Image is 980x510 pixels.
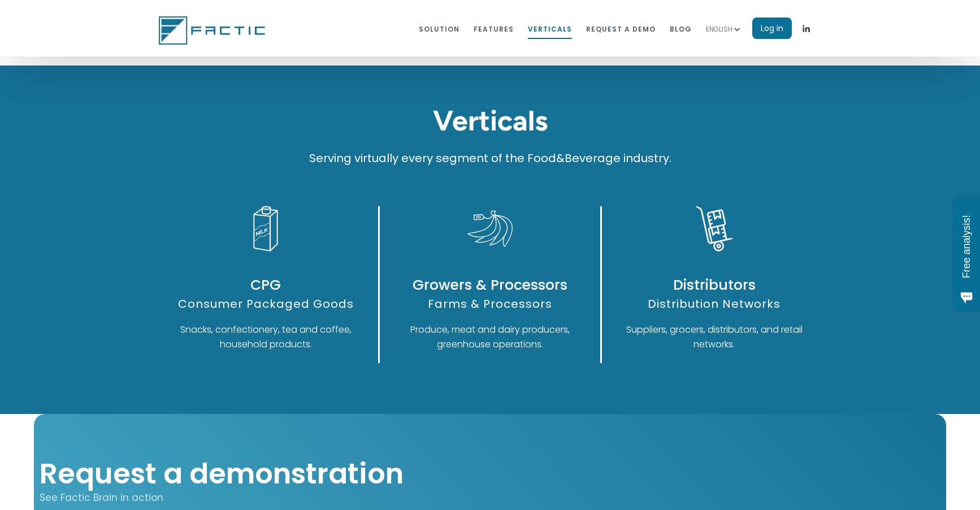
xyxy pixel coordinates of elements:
div: See Factic Brain in action [40,490,409,505]
h3: Growers & Processors [391,274,589,297]
div: ENGLISH [706,24,732,35]
h3: Distributors [613,274,815,297]
div: Consumer Packaged Goods [165,297,367,311]
h3: CPG [165,274,367,297]
div: Farms & Processors [391,297,589,311]
a: features [474,18,514,39]
p: Snacks, confectionery, tea and coffee, household products. [165,322,367,352]
a: VERTICALS [528,18,572,39]
div: Distribution Networks [613,297,815,311]
div: ENGLISH [706,11,752,46]
a: REQUEST A DEMO [586,18,656,39]
a: blog [670,18,692,39]
p: Produce, meat and dairy producers, greenhouse operations. [391,322,589,352]
a: Solution [419,18,459,39]
a: Log in [752,18,792,39]
h1: Request a demonstration [40,458,409,490]
p: Suppliers, grocers, distributors, and retail networks. [613,322,815,352]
